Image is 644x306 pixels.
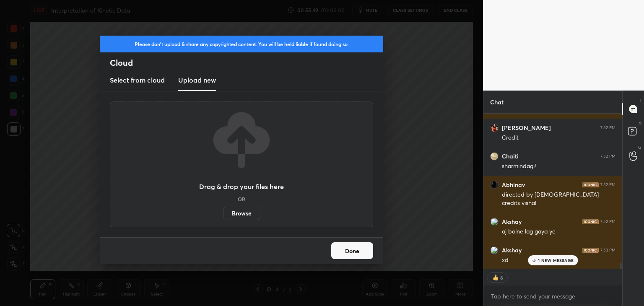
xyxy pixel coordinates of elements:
h2: Cloud [110,57,383,68]
img: thumbs_up.png [491,273,500,282]
p: D [639,121,641,127]
img: 3 [490,152,499,161]
img: 3 [490,246,499,254]
h6: Akshay [502,246,522,254]
p: Chat [483,91,510,113]
img: 3 [490,218,499,226]
h3: Upload new [178,75,216,85]
p: G [638,144,641,150]
img: 507d5a548a434878b8df098019f73ff3.jpg [490,181,499,189]
div: 7:53 PM [600,248,615,253]
div: 7:52 PM [600,182,615,187]
h5: OR [238,197,245,202]
div: aj bolne lag gaya ye [502,228,615,236]
h3: Select from cloud [110,75,165,85]
p: T [639,97,641,104]
div: grid [483,114,622,269]
h3: Drag & drop your files here [199,183,284,190]
div: credits vishal [502,199,615,207]
div: directed by [DEMOGRAPHIC_DATA] [502,191,615,199]
button: Done [331,242,373,259]
h6: [PERSON_NAME] [502,124,551,132]
div: 7:52 PM [600,219,615,224]
div: Please don't upload & share any copyrighted content. You will be held liable if found doing so. [100,36,383,52]
div: sharmindagi! [502,162,615,171]
img: 7cb505cdf7714003aa9756beab7f5a06.jpg [490,124,499,132]
div: Credit [502,134,615,142]
div: xd [502,256,615,265]
p: 1 NEW MESSAGE [538,258,574,263]
div: 7:52 PM [600,154,615,159]
img: iconic-dark.1390631f.png [582,219,599,224]
h6: Abhinav [502,181,525,189]
h6: Chaiti [502,153,519,160]
img: iconic-dark.1390631f.png [582,248,599,253]
div: 7:52 PM [600,125,615,130]
h6: Akshay [502,218,522,226]
div: 6 [500,274,503,281]
img: iconic-dark.1390631f.png [582,182,599,187]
